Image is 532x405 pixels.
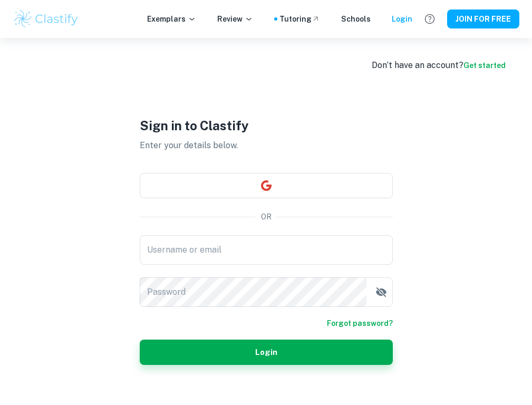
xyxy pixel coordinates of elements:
a: Get started [463,61,506,70]
p: Enter your details below. [140,139,393,152]
a: Forgot password? [327,317,393,329]
a: Login [392,13,412,25]
p: Exemplars [147,13,196,25]
div: Don’t have an account? [372,59,506,72]
p: Review [217,13,253,25]
button: JOIN FOR FREE [447,9,519,28]
p: OR [261,211,272,223]
button: Help and Feedback [421,10,439,28]
button: Login [140,340,393,365]
a: Tutoring [279,13,320,25]
a: Schools [341,13,371,25]
img: Clastify logo [13,8,80,30]
h1: Sign in to Clastify [140,116,393,135]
